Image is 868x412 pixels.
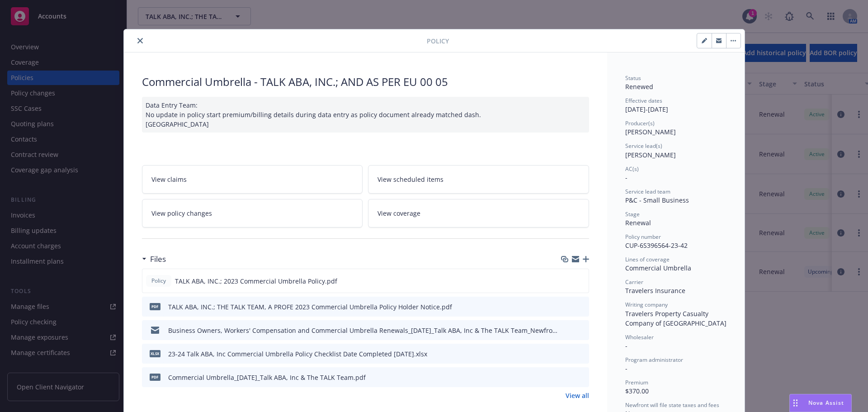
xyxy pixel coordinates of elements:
button: download file [562,276,570,286]
a: View policy changes [142,199,363,227]
span: Premium [625,379,648,386]
button: Nova Assist [789,394,852,412]
span: Carrier [625,278,643,286]
span: TALK ABA, INC.; 2023 Commercial Umbrella Policy.pdf [175,276,337,286]
span: P&C - Small Business [625,196,689,204]
span: View scheduled items [377,175,443,184]
a: View all [566,391,589,400]
a: View claims [142,165,363,194]
span: Program administrator [625,356,683,364]
div: Commercial Umbrella - TALK ABA, INC.; AND AS PER EU 00 05 [142,74,589,90]
div: Business Owners, Workers' Compensation and Commercial Umbrella Renewals_[DATE]_Talk ABA, Inc & Th... [168,326,559,335]
div: Commercial Umbrella [625,263,726,273]
button: download file [563,373,570,382]
span: [PERSON_NAME] [625,151,676,159]
span: Status [625,74,641,82]
div: 23-24 Talk ABA, Inc Commercial Umbrella Policy Checklist Date Completed [DATE].xlsx [168,349,427,359]
span: Nova Assist [808,399,844,407]
span: View policy changes [151,208,212,218]
button: preview file [577,276,585,286]
span: Travelers Property Casualty Company of [GEOGRAPHIC_DATA] [625,309,726,327]
span: Producer(s) [625,119,655,127]
span: Lines of coverage [625,256,670,263]
button: preview file [577,302,585,312]
span: - [625,341,627,350]
span: Wholesaler [625,333,654,341]
span: xlsx [150,350,160,357]
button: preview file [577,326,585,335]
span: Travelers Insurance [625,286,685,295]
span: Stage [625,210,640,218]
span: Writing company [625,301,668,308]
div: Commercial Umbrella_[DATE]_Talk ABA, Inc & The TALK Team.pdf [168,373,366,382]
span: [PERSON_NAME] [625,128,676,136]
span: Service lead team [625,188,670,195]
span: Service lead(s) [625,142,662,150]
div: Data Entry Team: No update in policy start premium/billing details during data entry as policy do... [142,97,589,133]
span: pdf [150,303,160,310]
h3: Files [150,253,166,265]
span: AC(s) [625,165,639,173]
span: CUP-6S396564-23-42 [625,241,688,250]
div: Drag to move [790,394,801,412]
div: [DATE] - [DATE] [625,97,726,114]
button: download file [563,326,570,335]
span: Renewal [625,218,651,227]
span: pdf [150,374,160,380]
span: - [625,364,627,373]
span: Policy number [625,233,661,241]
span: View claims [151,175,187,184]
span: $370.00 [625,387,649,395]
button: download file [563,302,570,312]
button: preview file [577,349,585,359]
button: close [135,35,146,46]
span: Policy [150,277,168,285]
span: - [625,173,627,182]
a: View coverage [368,199,589,227]
button: preview file [577,373,585,382]
div: TALK ABA, INC.; THE TALK TEAM, A PROFE 2023 Commercial Umbrella Policy Holder Notice.pdf [168,302,452,312]
button: download file [563,349,570,359]
span: Effective dates [625,97,662,104]
span: Policy [427,36,449,46]
span: Newfront will file state taxes and fees [625,401,719,409]
span: Renewed [625,82,653,91]
a: View scheduled items [368,165,589,194]
div: Files [142,253,166,265]
span: View coverage [377,208,420,218]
